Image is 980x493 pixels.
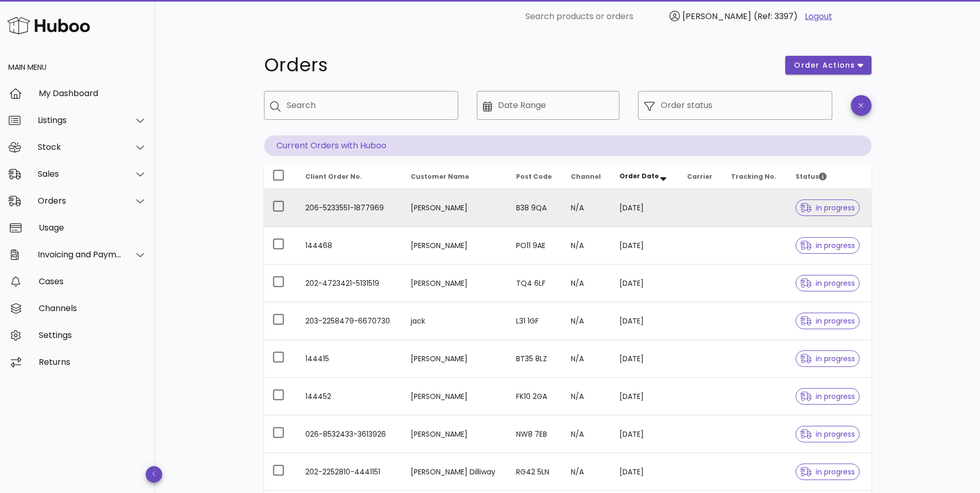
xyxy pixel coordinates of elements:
[800,430,855,438] span: in progress
[297,415,402,453] td: 026-8532433-3613926
[787,164,872,189] th: Status
[38,115,122,125] div: Listings
[611,227,679,265] td: [DATE]
[800,242,855,249] span: in progress
[563,189,611,227] td: N/A
[619,172,659,180] span: Order Date
[679,164,723,189] th: Carrier
[297,189,402,227] td: 206-5233551-1877969
[508,378,562,415] td: FK10 2GA
[563,453,611,491] td: N/A
[611,302,679,340] td: [DATE]
[39,223,147,233] div: Usage
[611,340,679,378] td: [DATE]
[611,189,679,227] td: [DATE]
[563,265,611,302] td: N/A
[563,340,611,378] td: N/A
[411,172,469,181] span: Customer Name
[297,302,402,340] td: 203-2258479-6670730
[402,265,508,302] td: [PERSON_NAME]
[508,302,562,340] td: L31 1GF
[297,378,402,415] td: 144452
[402,340,508,378] td: [PERSON_NAME]
[38,250,122,259] div: Invoicing and Payments
[297,453,402,491] td: 202-2252810-4441151
[800,393,855,400] span: in progress
[563,227,611,265] td: N/A
[611,265,679,302] td: [DATE]
[508,453,562,491] td: RG42 5LN
[402,415,508,453] td: [PERSON_NAME]
[508,265,562,302] td: TQ4 6LF
[264,135,872,156] p: Current Orders with Huboo
[516,172,552,181] span: Post Code
[754,10,798,22] span: (Ref: 3397)
[402,453,508,491] td: [PERSON_NAME] Dilliway
[611,378,679,415] td: [DATE]
[38,169,122,179] div: Sales
[508,227,562,265] td: PO11 9AE
[39,88,147,98] div: My Dashboard
[805,10,832,23] a: Logout
[402,302,508,340] td: jack
[563,302,611,340] td: N/A
[508,340,562,378] td: BT35 8LZ
[571,172,601,181] span: Channel
[39,276,147,286] div: Cases
[402,164,508,189] th: Customer Name
[297,164,402,189] th: Client Order No.
[7,14,90,37] img: Huboo Logo
[611,415,679,453] td: [DATE]
[402,189,508,227] td: [PERSON_NAME]
[794,60,855,71] span: order actions
[800,280,855,287] span: in progress
[39,303,147,313] div: Channels
[264,56,773,74] h1: Orders
[800,204,855,211] span: in progress
[563,164,611,189] th: Channel
[682,10,751,22] span: [PERSON_NAME]
[402,227,508,265] td: [PERSON_NAME]
[611,453,679,491] td: [DATE]
[563,378,611,415] td: N/A
[723,164,787,189] th: Tracking No.
[38,196,122,206] div: Orders
[508,415,562,453] td: NW8 7EB
[305,172,362,181] span: Client Order No.
[731,172,776,181] span: Tracking No.
[785,56,871,74] button: order actions
[563,415,611,453] td: N/A
[508,164,562,189] th: Post Code
[297,340,402,378] td: 144415
[39,357,147,367] div: Returns
[796,172,827,181] span: Status
[687,172,712,181] span: Carrier
[800,317,855,325] span: in progress
[611,164,679,189] th: Order Date: Sorted descending. Activate to remove sorting.
[297,265,402,302] td: 202-4723421-5131519
[39,330,147,340] div: Settings
[297,227,402,265] td: 144468
[800,355,855,362] span: in progress
[38,142,122,152] div: Stock
[402,378,508,415] td: [PERSON_NAME]
[800,468,855,475] span: in progress
[508,189,562,227] td: B38 9QA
